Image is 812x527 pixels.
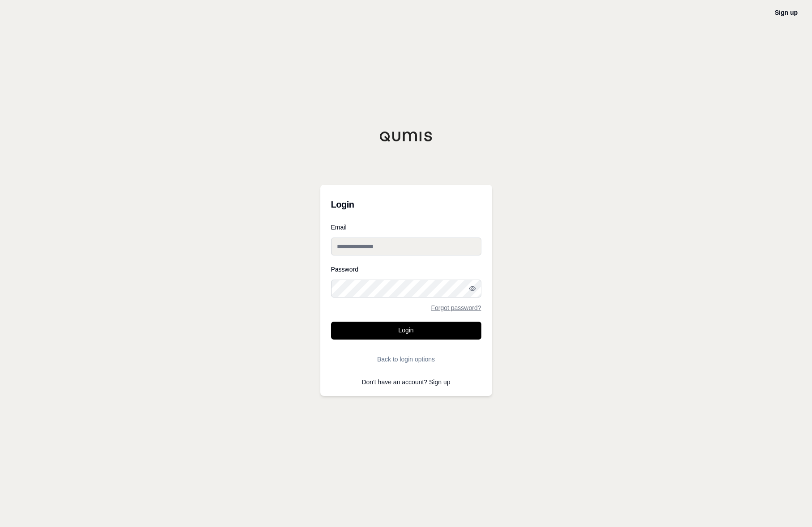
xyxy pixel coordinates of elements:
button: Back to login options [331,350,481,368]
img: Qumis [379,131,433,142]
h3: Login [331,195,481,213]
button: Login [331,322,481,340]
label: Password [331,266,481,272]
label: Email [331,224,481,230]
a: Sign up [775,9,798,16]
a: Sign up [429,378,450,386]
a: Forgot password? [431,305,481,311]
p: Don't have an account? [331,379,481,385]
